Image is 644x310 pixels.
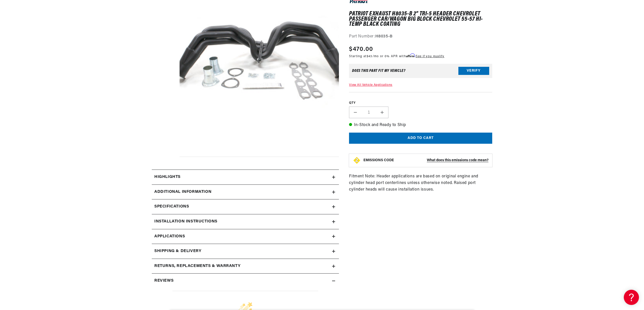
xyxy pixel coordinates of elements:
strong: What does this emissions code mean? [427,158,488,162]
summary: Additional Information [152,185,339,199]
h2: Specifications [154,203,189,210]
button: Add to cart [349,133,492,144]
span: $43 [367,55,373,58]
a: See if you qualify - Learn more about Affirm Financing (opens in modal) [416,55,444,58]
summary: Shipping & Delivery [152,244,339,259]
h1: Patriot Exhaust H8035-B 2" Tri-5 Header Chevrolet Passenger Car/Wagon Big Block Chevrolet 55-57 H... [349,11,492,27]
span: Applications [154,233,185,240]
summary: Returns, Replacements & Warranty [152,259,339,274]
h2: Returns, Replacements & Warranty [154,263,240,270]
summary: Reviews [152,274,339,288]
img: Emissions code [353,156,361,164]
summary: Installation instructions [152,214,339,229]
div: Part Number: [349,33,492,40]
strong: H8035-B [375,34,393,38]
label: QTY [349,101,492,105]
h2: Installation instructions [154,218,217,225]
p: Starting at /mo or 0% APR with . [349,54,444,59]
h2: Reviews [154,278,174,284]
h2: Highlights [154,174,181,180]
p: In-Stock and Ready to Ship [349,122,492,129]
summary: Specifications [152,199,339,214]
h2: Shipping & Delivery [154,248,201,255]
button: EMISSIONS CODEWhat does this emissions code mean? [363,158,488,163]
a: Applications [152,229,339,244]
h2: Additional Information [154,189,211,195]
button: Verify [458,67,489,75]
div: Does This part fit My vehicle? [352,69,405,73]
a: View All Vehicle Applications [349,84,392,87]
span: Affirm [406,54,415,57]
strong: EMISSIONS CODE [363,158,394,162]
span: $470.00 [349,45,373,54]
summary: Highlights [152,170,339,184]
